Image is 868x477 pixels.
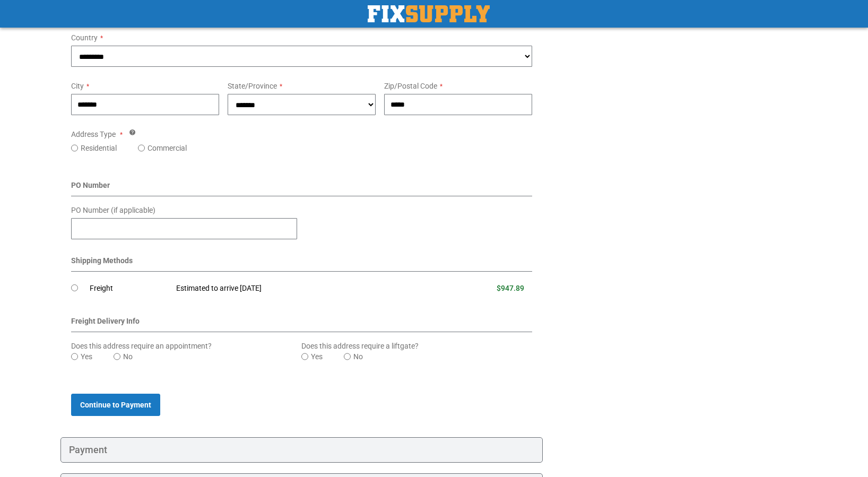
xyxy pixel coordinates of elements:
[368,5,490,22] a: store logo
[497,284,524,292] span: $947.89
[147,143,187,153] label: Commercial
[71,180,532,196] div: PO Number
[71,342,212,350] span: Does this address require an appointment?
[353,351,363,362] label: No
[71,206,155,214] span: PO Number (if applicable)
[71,394,160,416] button: Continue to Payment
[71,33,98,42] span: Country
[71,82,84,90] span: City
[123,351,133,362] label: No
[228,82,277,90] span: State/Province
[384,82,437,90] span: Zip/Postal Code
[80,401,151,409] span: Continue to Payment
[81,351,92,362] label: Yes
[71,255,532,272] div: Shipping Methods
[71,130,116,138] span: Address Type
[90,277,168,300] td: Freight
[60,437,543,463] div: Payment
[368,5,490,22] img: Fix Industrial Supply
[301,342,419,350] span: Does this address require a liftgate?
[81,143,117,153] label: Residential
[168,277,423,300] td: Estimated to arrive [DATE]
[71,316,532,332] div: Freight Delivery Info
[311,351,323,362] label: Yes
